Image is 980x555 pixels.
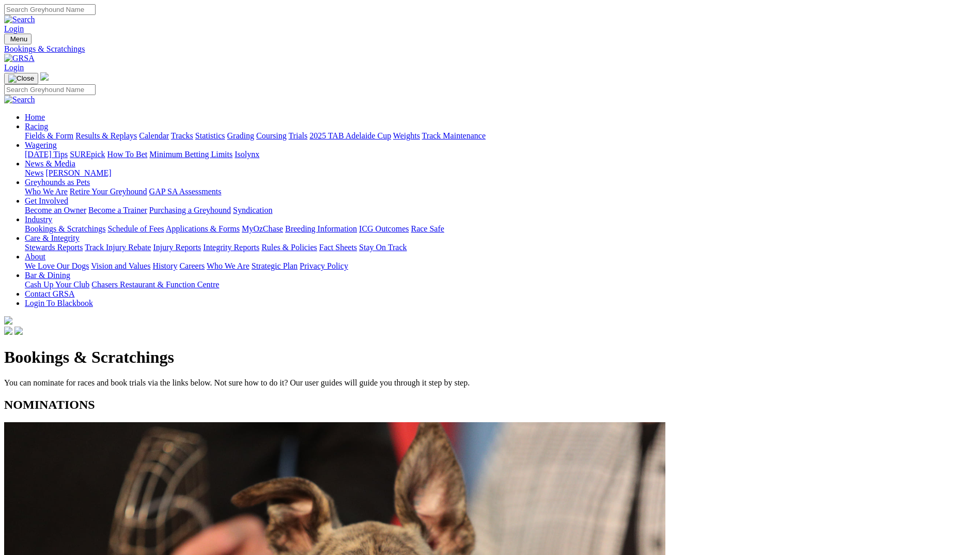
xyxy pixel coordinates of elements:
a: Strategic Plan [252,261,298,270]
a: SUREpick [70,150,105,159]
a: Race Safe [411,224,444,233]
a: Coursing [256,131,287,140]
p: You can nominate for races and book trials via the links below. Not sure how to do it? Our user g... [4,378,976,388]
div: Get Involved [25,206,976,215]
a: Fact Sheets [319,243,357,252]
a: Stewards Reports [25,243,83,252]
a: Login [4,24,24,33]
div: About [25,261,976,271]
h2: NOMINATIONS [4,398,976,412]
a: Rules & Policies [261,243,317,252]
a: Stay On Track [359,243,407,252]
a: Who We Are [25,187,68,196]
a: [DATE] Tips [25,150,68,159]
div: Care & Integrity [25,243,976,252]
a: MyOzChase [242,224,283,233]
a: Login To Blackbook [25,299,93,307]
a: GAP SA Assessments [149,187,222,196]
a: Become a Trainer [88,206,147,214]
a: Get Involved [25,196,68,205]
a: Track Injury Rebate [85,243,151,252]
input: Search [4,84,96,95]
div: Wagering [25,150,976,159]
a: Care & Integrity [25,234,80,242]
a: Integrity Reports [203,243,259,252]
a: Results & Replays [75,131,137,140]
a: We Love Our Dogs [25,261,89,270]
img: Search [4,95,35,104]
div: Greyhounds as Pets [25,187,976,196]
div: News & Media [25,168,976,178]
a: News [25,168,43,177]
a: Become an Owner [25,206,86,214]
a: Track Maintenance [422,131,486,140]
a: Industry [25,215,52,224]
a: Login [4,63,24,72]
a: Schedule of Fees [107,224,164,233]
img: Search [4,15,35,24]
a: 2025 TAB Adelaide Cup [309,131,391,140]
a: Grading [227,131,254,140]
img: logo-grsa-white.png [40,72,49,81]
a: Home [25,113,45,121]
img: GRSA [4,54,35,63]
a: About [25,252,45,261]
a: Statistics [195,131,225,140]
a: Isolynx [235,150,259,159]
a: Vision and Values [91,261,150,270]
input: Search [4,4,96,15]
img: logo-grsa-white.png [4,316,12,325]
a: Chasers Restaurant & Function Centre [91,280,219,289]
a: Weights [393,131,420,140]
div: Bar & Dining [25,280,976,289]
a: Trials [288,131,307,140]
a: Breeding Information [285,224,357,233]
a: Greyhounds as Pets [25,178,90,187]
div: Racing [25,131,976,141]
a: How To Bet [107,150,148,159]
img: twitter.svg [14,327,23,335]
a: Purchasing a Greyhound [149,206,231,214]
a: ICG Outcomes [359,224,409,233]
a: Bookings & Scratchings [25,224,105,233]
button: Toggle navigation [4,34,32,44]
span: Menu [10,35,27,43]
a: Cash Up Your Club [25,280,89,289]
a: Wagering [25,141,57,149]
h1: Bookings & Scratchings [4,348,976,367]
a: Careers [179,261,205,270]
a: Who We Are [207,261,250,270]
div: Industry [25,224,976,234]
a: Retire Your Greyhound [70,187,147,196]
button: Toggle navigation [4,73,38,84]
a: Applications & Forms [166,224,240,233]
a: News & Media [25,159,75,168]
a: Privacy Policy [300,261,348,270]
a: Calendar [139,131,169,140]
a: [PERSON_NAME] [45,168,111,177]
a: Racing [25,122,48,131]
a: Injury Reports [153,243,201,252]
a: Minimum Betting Limits [149,150,232,159]
a: Bar & Dining [25,271,70,280]
a: History [152,261,177,270]
img: facebook.svg [4,327,12,335]
a: Syndication [233,206,272,214]
img: Close [8,74,34,83]
a: Bookings & Scratchings [4,44,976,54]
a: Fields & Form [25,131,73,140]
a: Tracks [171,131,193,140]
a: Contact GRSA [25,289,74,298]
